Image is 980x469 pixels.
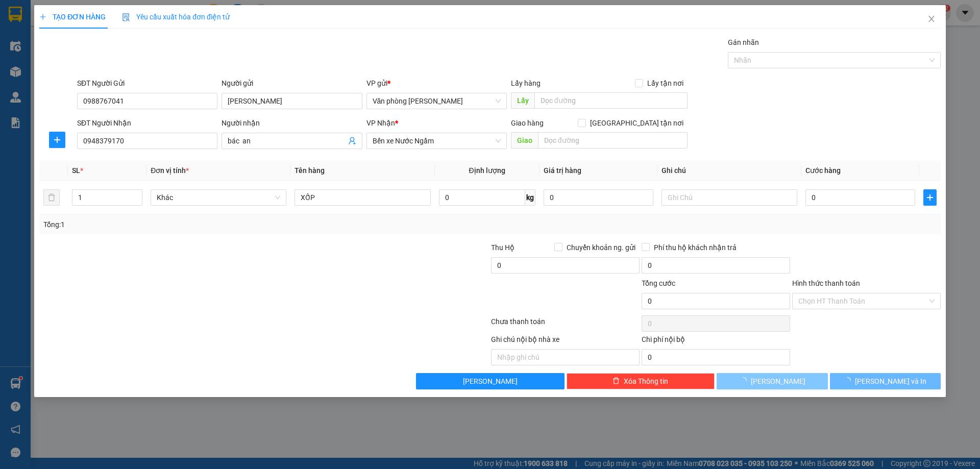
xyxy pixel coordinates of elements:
span: Xóa Thông tin [624,376,668,387]
img: icon [122,13,130,21]
span: SL [72,166,80,175]
div: Chưa thanh toán [490,316,641,334]
span: Tổng cước [642,279,675,287]
button: deleteXóa Thông tin [567,373,715,389]
span: loading [844,377,855,384]
input: Ghi Chú [661,189,797,206]
span: kg [525,189,535,206]
button: Close [917,5,946,34]
div: Tổng: 1 [43,219,378,230]
span: Đơn vị tính [151,166,189,175]
span: [PERSON_NAME] [463,376,518,387]
button: plus [49,132,65,148]
div: VP gửi [366,78,507,89]
button: plus [923,189,937,206]
span: [PERSON_NAME] [751,376,805,387]
input: Dọc đường [534,92,688,109]
span: plus [39,13,46,20]
input: Nhập ghi chú [491,349,640,365]
span: Phí thu hộ khách nhận trả [650,242,741,253]
span: Giá trị hàng [544,166,581,175]
button: [PERSON_NAME] [717,373,827,389]
span: Lấy tận nơi [643,78,688,89]
span: close [927,15,936,23]
span: Giao hàng [511,119,544,127]
span: [PERSON_NAME] và In [855,376,926,387]
input: 0 [544,189,653,206]
span: Chuyển khoản ng. gửi [562,242,640,253]
div: Người gửi [222,78,362,89]
div: Chi phí nội bộ [642,334,790,349]
input: VD: Bàn, Ghế [295,189,430,206]
button: [PERSON_NAME] [416,373,565,389]
label: Hình thức thanh toán [792,279,860,287]
div: SĐT Người Gửi [77,78,217,89]
span: delete [612,377,620,385]
span: Văn phòng Quỳnh Lưu [373,93,501,109]
span: Thu Hộ [491,243,514,252]
th: Ghi chú [657,161,801,181]
button: [PERSON_NAME] và In [830,373,941,389]
span: loading [740,377,751,384]
div: SĐT Người Nhận [77,117,217,129]
span: Lấy [511,92,534,109]
span: Giao [511,132,538,149]
span: Khác [157,190,280,205]
button: delete [43,189,60,206]
span: Lấy hàng [511,79,541,87]
div: Ghi chú nội bộ nhà xe [491,334,640,349]
span: plus [924,193,936,202]
span: user-add [348,137,356,145]
span: VP Nhận [366,119,395,127]
span: Yêu cầu xuất hóa đơn điện tử [122,13,230,21]
input: Dọc đường [538,132,688,149]
span: plus [50,136,65,144]
span: [GEOGRAPHIC_DATA] tận nơi [586,117,688,129]
span: Bến xe Nước Ngầm [373,133,501,149]
span: TẠO ĐƠN HÀNG [39,13,106,21]
div: Người nhận [222,117,362,129]
span: Cước hàng [805,166,841,175]
span: Định lượng [469,166,505,175]
label: Gán nhãn [728,38,759,46]
span: Tên hàng [295,166,325,175]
